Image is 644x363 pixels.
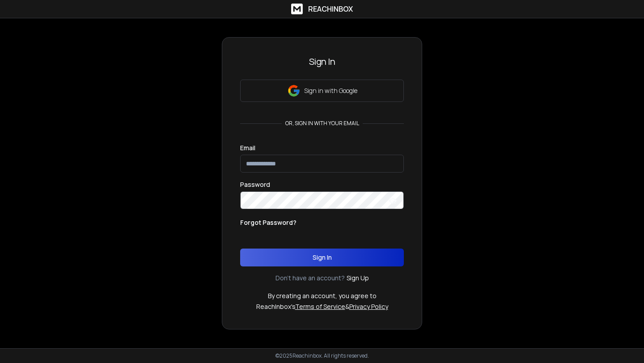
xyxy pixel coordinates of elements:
p: ReachInbox's & [256,302,388,311]
a: Sign Up [347,274,369,283]
a: Privacy Policy [349,302,388,311]
h1: ReachInbox [308,4,353,14]
p: Sign in with Google [304,86,357,95]
p: or, sign in with your email [282,120,363,127]
a: ReachInbox [291,4,353,14]
p: By creating an account, you agree to [268,291,377,300]
a: Terms of Service [295,302,345,311]
label: Email [240,145,255,151]
p: Don't have an account? [275,274,345,283]
p: Forgot Password? [240,218,297,227]
button: Sign In [240,249,404,266]
p: © 2025 Reachinbox. All rights reserved. [275,352,369,359]
button: Sign in with Google [240,80,404,102]
label: Password [240,181,270,188]
h3: Sign In [240,55,404,68]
